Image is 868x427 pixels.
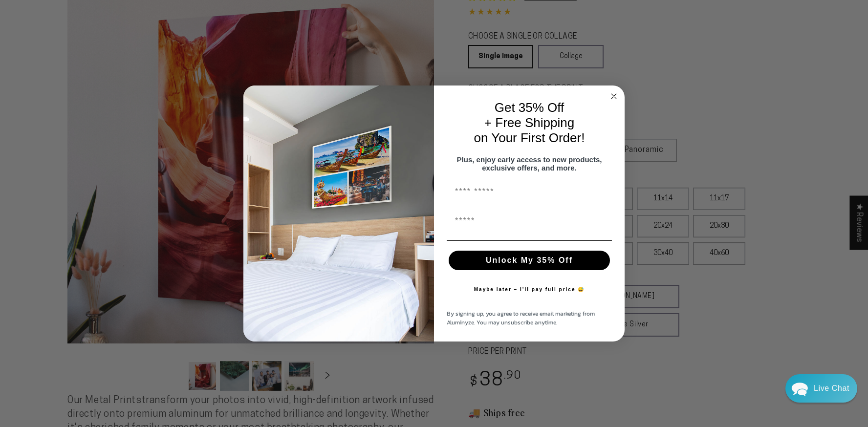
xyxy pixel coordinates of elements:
[243,85,434,342] img: 728e4f65-7e6c-44e2-b7d1-0292a396982f.jpeg
[449,251,610,270] button: Unlock My 35% Off
[785,374,857,403] div: Chat widget toggle
[608,90,620,102] button: Close dialog
[457,155,602,172] span: Plus, enjoy early access to new products, exclusive offers, and more.
[447,309,595,327] span: By signing up, you agree to receive email marketing from Aluminyze. You may unsubscribe anytime.
[495,100,564,115] span: Get 35% Off
[484,115,574,130] span: + Free Shipping
[814,374,849,403] div: Contact Us Directly
[469,280,590,299] button: Maybe later – I’ll pay full price 😅
[447,240,612,241] img: underline
[474,130,585,145] span: on Your First Order!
